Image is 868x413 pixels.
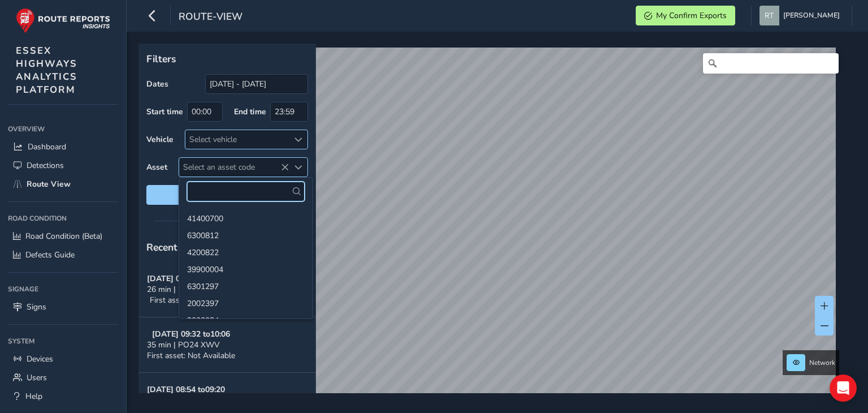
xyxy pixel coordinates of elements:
[27,302,46,312] span: Signs
[146,240,202,254] span: Recent trips
[179,243,313,260] li: 4200822
[8,281,118,298] div: Signage
[179,226,313,243] li: 6300812
[142,48,836,406] canvas: Map
[27,372,47,383] span: Users
[146,185,308,205] button: Reset filters
[8,387,118,406] a: Help
[147,284,219,295] span: 26 min | MW24 UJG
[138,317,316,373] button: [DATE] 09:32 to10:0635 min | PO24 XWVFirst asset: Not Available
[147,350,235,361] span: First asset: Not Available
[830,375,857,402] div: Open Intercom Messenger
[759,6,844,25] button: [PERSON_NAME]
[152,329,230,339] strong: [DATE] 09:32 to 10:06
[28,141,66,152] span: Dashboard
[8,227,118,246] a: Road Condition (Beta)
[8,137,118,156] a: Dashboard
[147,273,225,284] strong: [DATE] 09:45 to 10:11
[146,106,183,117] label: Start time
[8,350,118,368] a: Devices
[809,358,835,367] span: Network
[179,10,242,25] span: route-view
[783,6,840,25] span: [PERSON_NAME]
[8,246,118,264] a: Defects Guide
[146,79,168,89] label: Dates
[27,179,71,190] span: Route View
[179,260,313,277] li: 39900004
[8,175,118,193] a: Route View
[179,209,313,226] li: 41400700
[146,51,308,66] p: Filters
[8,156,118,175] a: Detections
[146,162,167,173] label: Asset
[703,53,839,74] input: Search
[8,368,118,387] a: Users
[234,106,266,117] label: End time
[289,158,307,177] div: Select an asset code
[27,354,53,364] span: Devices
[25,231,102,242] span: Road Condition (Beta)
[656,10,727,21] span: My Confirm Exports
[146,134,173,145] label: Vehicle
[150,295,222,306] span: First asset: 6301172
[155,190,300,200] span: Reset filters
[27,160,64,171] span: Detections
[759,6,779,25] img: diamond-layout
[636,6,735,25] button: My Confirm Exports
[185,130,289,149] div: Select vehicle
[16,8,110,33] img: rr logo
[179,294,313,311] li: 2002397
[25,391,42,402] span: Help
[179,277,313,294] li: 6301297
[179,158,289,177] span: Select an asset code
[147,339,220,350] span: 35 min | PO24 XWV
[8,298,118,316] a: Signs
[138,262,316,317] button: [DATE] 09:45 to10:1126 min | MW24 UJGFirst asset: 6301172
[8,333,118,350] div: System
[25,249,75,260] span: Defects Guide
[179,311,313,328] li: 2000084
[147,384,225,395] strong: [DATE] 08:54 to 09:20
[8,121,118,137] div: Overview
[16,44,77,96] span: ESSEX HIGHWAYS ANALYTICS PLATFORM
[8,210,118,227] div: Road Condition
